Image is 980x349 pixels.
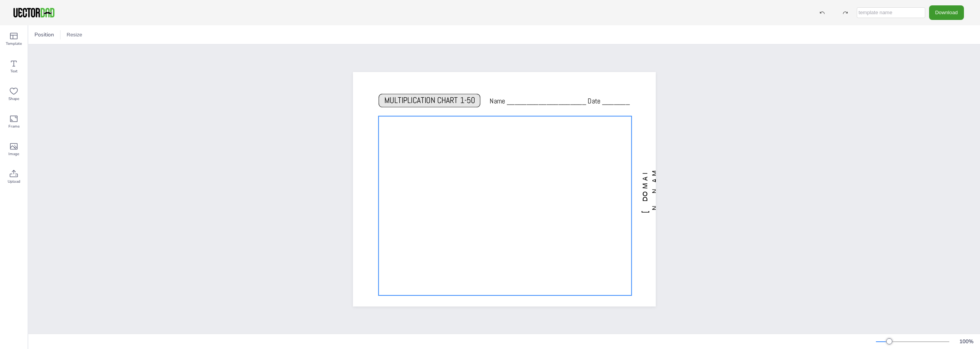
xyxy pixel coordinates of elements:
[640,165,668,213] span: [DOMAIN_NAME]
[857,7,925,18] input: template name
[33,31,56,38] span: Position
[64,29,85,41] button: Resize
[8,96,19,102] span: Shape
[929,5,964,20] button: Download
[8,179,20,185] span: Upload
[384,95,475,105] span: MULTIPLICATION CHART 1-50
[10,68,18,74] span: Text
[8,151,19,157] span: Image
[6,41,22,47] span: Template
[12,7,56,18] img: VectorDad-1.png
[490,96,630,105] span: Name ____________________ Date _______
[8,123,20,129] span: Frame
[957,338,975,345] div: 100 %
